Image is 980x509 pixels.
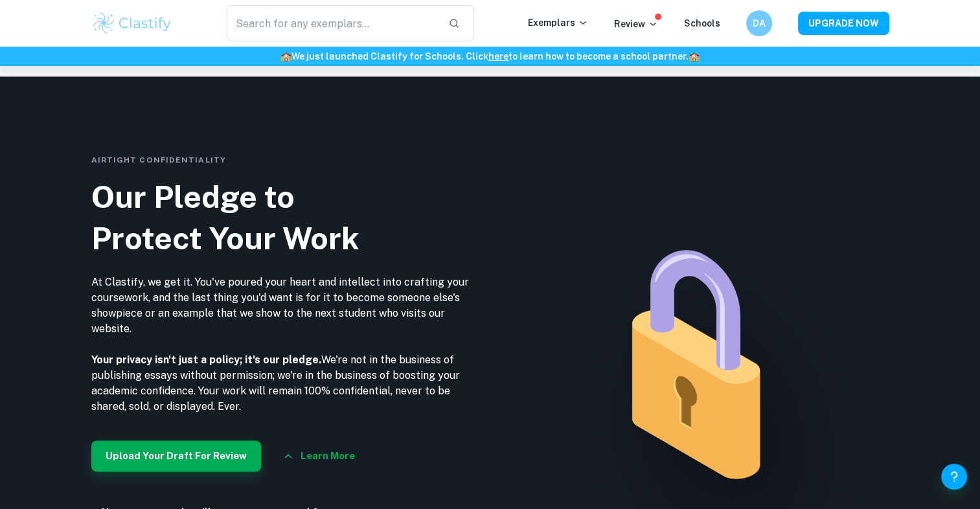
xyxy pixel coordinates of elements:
h6: DA [751,16,766,30]
button: DA [746,10,772,36]
button: UPGRADE NOW [798,12,889,35]
input: Search for any exemplars... [227,5,439,41]
p: Exemplars [528,16,588,30]
a: Schools [684,18,720,28]
button: Help and Feedback [941,464,967,490]
h2: Our Pledge to Protect Your Work [91,176,477,259]
b: Your privacy isn't just a policy; it's our pledge. [91,354,321,366]
a: here [488,51,508,62]
p: At Clastify, we get it. You've poured your heart and intellect into crafting your coursework, and... [91,275,477,337]
img: Clastify logo [91,10,174,36]
h6: We just launched Clastify for Schools. Click to learn how to become a school partner. [3,49,977,63]
button: Upload Your Draft For Review [91,440,261,471]
p: Review [614,17,658,31]
p: We're not in the business of publishing essays without permission; we're in the business of boost... [91,352,477,414]
p: Airtight Confidentiality [91,154,477,166]
span: 🏫 [689,51,700,62]
span: 🏫 [280,51,291,62]
button: Learn more [277,440,362,471]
